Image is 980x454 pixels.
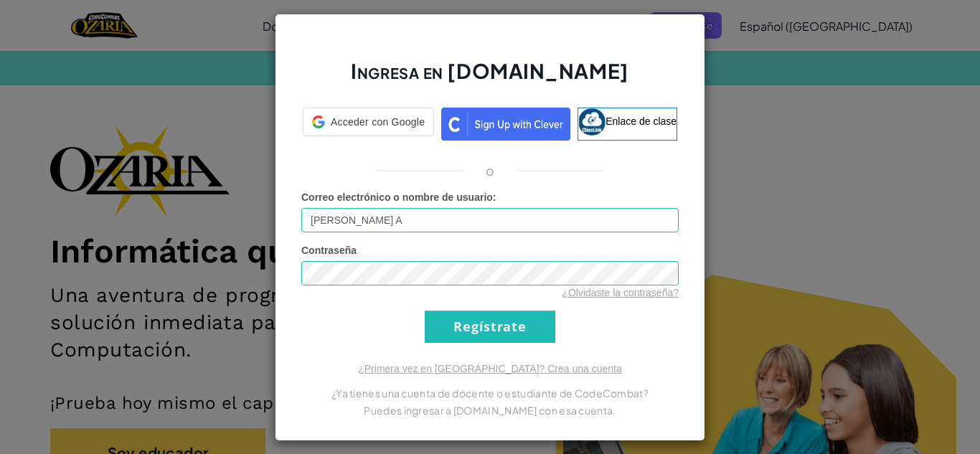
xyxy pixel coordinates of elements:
[441,108,570,141] img: clever_sso_button@2x.png
[364,404,616,417] font: Puedes ingresar a [DOMAIN_NAME] con esa cuenta.
[425,311,555,343] input: Regístrate
[303,108,434,136] div: Acceder con Google
[486,162,494,179] font: o
[493,191,496,203] font: :
[301,191,493,203] font: Correo electrónico o nombre de usuario
[331,116,425,128] font: Acceder con Google
[301,245,357,256] font: Contraseña
[331,387,649,399] font: ¿Ya tienes una cuenta de docente o estudiante de CodeCombat?
[578,108,606,136] img: classlink-logo-small.png
[351,58,628,83] font: Ingresa en [DOMAIN_NAME]
[562,287,679,298] a: ¿Olvidaste la contraseña?
[358,363,622,374] a: ¿Primera vez en [GEOGRAPHIC_DATA]? Crea una cuenta
[606,115,677,126] font: Enlace de clase
[303,108,434,141] a: Acceder con Google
